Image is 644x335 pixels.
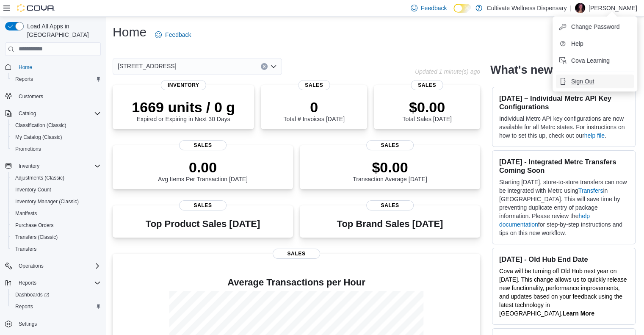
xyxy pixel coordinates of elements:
[132,99,235,122] div: Expired or Expiring in Next 30 Days
[2,61,104,73] button: Home
[15,234,58,241] span: Transfers (Classic)
[15,291,49,298] span: Dashboards
[15,222,54,229] span: Purchase Orders
[337,219,443,229] h3: Top Brand Sales [DATE]
[15,62,36,72] a: Home
[15,91,47,102] a: Customers
[12,290,101,300] span: Dashboards
[8,196,104,208] button: Inventory Manager (Classic)
[15,108,101,119] span: Catalog
[132,99,235,116] p: 1669 units / 0 g
[571,22,619,31] span: Change Password
[15,174,64,181] span: Adjustments (Classic)
[12,244,101,254] span: Transfers
[12,232,61,242] a: Transfers (Classic)
[499,158,628,174] h3: [DATE] - Integrated Metrc Transfers Coming Soon
[19,64,32,71] span: Home
[283,99,344,116] p: 0
[12,208,40,219] a: Manifests
[298,80,330,90] span: Sales
[499,114,628,140] p: Individual Metrc API key configurations are now available for all Metrc states. For instructions ...
[584,132,605,139] a: help file
[2,277,104,289] button: Reports
[570,3,572,13] p: |
[12,120,70,130] a: Classification (Classic)
[2,160,104,172] button: Inventory
[12,302,101,312] span: Reports
[575,3,585,13] div: Abby Moore
[12,232,101,242] span: Transfers (Classic)
[8,73,104,85] button: Reports
[15,319,40,329] a: Settings
[12,74,36,84] a: Reports
[12,173,101,183] span: Adjustments (Classic)
[15,261,47,271] button: Operations
[12,197,101,207] span: Inventory Manager (Classic)
[499,268,627,317] span: Cova will be turning off Old Hub next year on [DATE]. This change allows us to quickly release ne...
[2,260,104,272] button: Operations
[283,99,344,122] div: Total # Invoices [DATE]
[15,161,43,171] button: Inventory
[556,20,634,33] button: Change Password
[12,74,101,84] span: Reports
[486,3,567,13] p: Cultivate Wellness Dispensary
[366,140,414,150] span: Sales
[12,185,55,195] a: Inventory Count
[556,54,634,67] button: Cova Learning
[12,220,57,230] a: Purchase Orders
[12,220,101,230] span: Purchase Orders
[499,255,628,263] h3: [DATE] - Old Hub End Date
[179,140,227,150] span: Sales
[15,186,51,193] span: Inventory Count
[353,159,427,176] p: $0.00
[273,249,320,259] span: Sales
[499,213,590,228] a: help documentation
[8,301,104,313] button: Reports
[165,30,191,39] span: Feedback
[571,39,583,48] span: Help
[402,99,451,122] div: Total Sales [DATE]
[161,80,206,90] span: Inventory
[158,159,248,183] div: Avg Items Per Transaction [DATE]
[146,219,260,229] h3: Top Product Sales [DATE]
[119,277,473,288] h4: Average Transactions per Hour
[2,108,104,119] button: Catalog
[261,63,268,70] button: Clear input
[15,318,101,329] span: Settings
[453,4,471,13] input: Dark Mode
[19,321,37,327] span: Settings
[158,159,248,176] p: 0.00
[8,143,104,155] button: Promotions
[8,131,104,143] button: My Catalog (Classic)
[15,161,101,171] span: Inventory
[415,68,480,75] p: Updated 1 minute(s) ago
[8,184,104,196] button: Inventory Count
[8,219,104,231] button: Purchase Orders
[19,263,44,269] span: Operations
[15,261,101,271] span: Operations
[12,208,101,219] span: Manifests
[499,178,628,237] p: Starting [DATE], store-to-store transfers can now be integrated with Metrc using in [GEOGRAPHIC_D...
[12,132,66,142] a: My Catalog (Classic)
[19,163,39,169] span: Inventory
[556,37,634,50] button: Help
[12,290,53,300] a: Dashboards
[8,289,104,301] a: Dashboards
[562,310,594,317] a: Learn More
[12,185,101,195] span: Inventory Count
[270,63,277,70] button: Open list of options
[499,94,628,111] h3: [DATE] – Individual Metrc API Key Configurations
[12,197,82,207] a: Inventory Manager (Classic)
[15,210,37,217] span: Manifests
[453,13,454,13] span: Dark Mode
[19,93,43,100] span: Customers
[24,22,101,39] span: Load All Apps in [GEOGRAPHIC_DATA]
[19,110,36,117] span: Catalog
[556,75,634,88] button: Sign Out
[15,146,41,152] span: Promotions
[152,26,194,43] a: Feedback
[12,144,44,154] a: Promotions
[8,172,104,184] button: Adjustments (Classic)
[12,244,40,254] a: Transfers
